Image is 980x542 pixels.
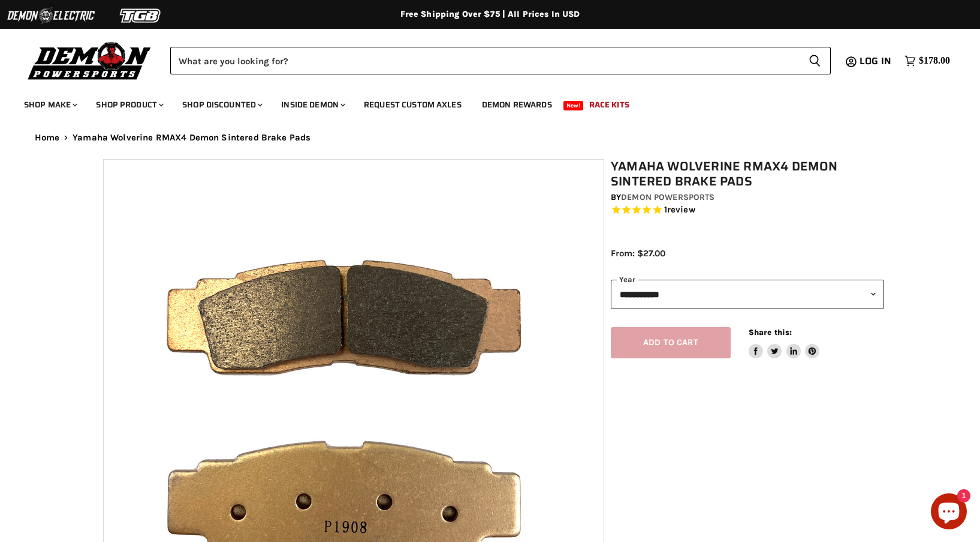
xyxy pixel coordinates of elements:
a: Request Custom Axles [355,92,471,117]
input: Search [170,47,799,74]
span: New! [563,101,584,110]
a: Inside Demon [272,92,352,117]
inbox-online-store-chat: Shopify online store chat [927,493,970,532]
h1: Yamaha Wolverine RMAX4 Demon Sintered Brake Pads [611,159,884,189]
a: Demon Powersports [621,192,714,202]
select: year [611,280,884,309]
span: Share this: [749,328,792,337]
span: review [667,205,695,215]
span: From: $27.00 [611,248,665,259]
span: Log in [860,53,891,68]
span: $178.00 [919,55,950,67]
div: by [611,191,884,204]
a: Shop Discounted [173,92,270,117]
a: $178.00 [898,52,956,70]
a: Shop Make [15,92,85,117]
div: Free Shipping Over $75 | All Prices In USD [11,9,970,20]
a: Race Kits [580,92,638,117]
img: TGB Logo 2 [96,4,186,27]
span: 1 reviews [664,205,695,215]
a: Log in [854,56,898,67]
a: Home [35,133,60,143]
aside: Share this: [749,327,820,359]
img: Demon Electric Logo 2 [6,4,96,27]
img: Demon Powersports [24,39,155,82]
a: Shop Product [87,92,171,117]
button: Search [799,47,831,74]
nav: Breadcrumbs [11,133,970,143]
a: Demon Rewards [473,92,561,117]
ul: Main menu [15,88,947,117]
form: Product [170,47,831,74]
span: Rated 5.0 out of 5 stars 1 reviews [611,204,884,217]
span: Yamaha Wolverine RMAX4 Demon Sintered Brake Pads [73,133,310,143]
